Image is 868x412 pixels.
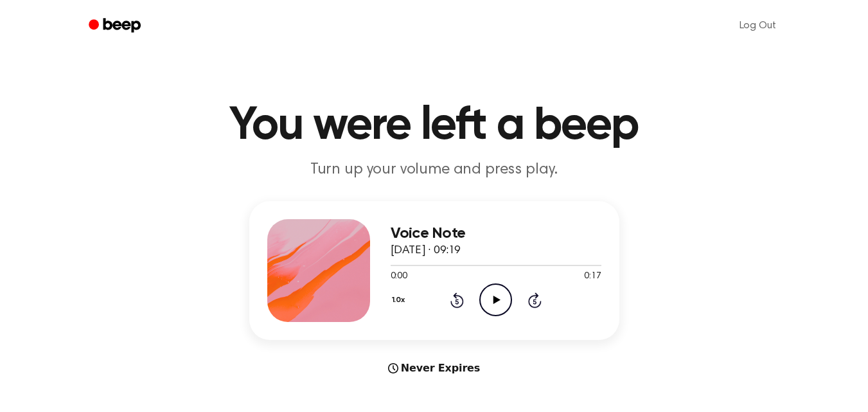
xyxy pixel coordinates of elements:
[188,159,681,181] p: Turn up your volume and press play.
[727,10,789,41] a: Log Out
[391,225,601,242] h3: Voice Note
[584,270,601,283] span: 0:17
[391,270,407,283] span: 0:00
[249,361,619,376] div: Never Expires
[105,103,763,149] h1: You were left a beep
[80,13,152,39] a: Beep
[391,289,410,311] button: 1.0x
[391,245,461,256] span: [DATE] · 09:19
